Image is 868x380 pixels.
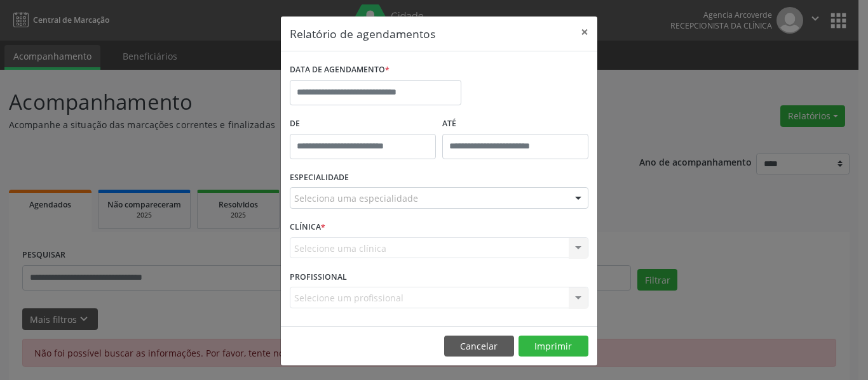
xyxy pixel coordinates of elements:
label: CLÍNICA [290,218,325,237]
h5: Relatório de agendamentos [290,25,435,42]
button: Cancelar [444,336,514,357]
button: Imprimir [519,336,588,357]
label: De [290,114,436,134]
button: Close [572,16,597,48]
label: PROFISSIONAL [290,267,347,287]
label: ESPECIALIDADE [290,168,349,188]
label: DATA DE AGENDAMENTO [290,60,390,80]
span: Seleciona uma especialidade [294,192,418,205]
label: ATÉ [442,114,588,134]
